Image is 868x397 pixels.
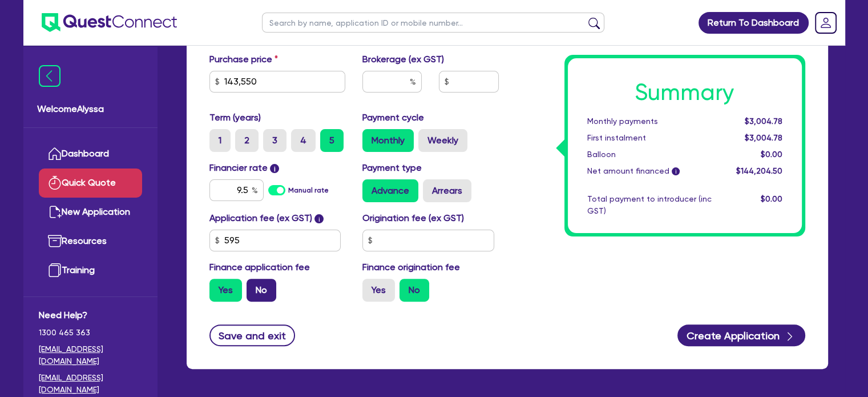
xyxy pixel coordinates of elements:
img: quest-connect-logo-blue [42,13,177,32]
h1: Summary [587,79,782,106]
label: Application fee (ex GST) [209,211,312,225]
img: training [48,263,62,277]
label: No [247,279,276,302]
span: $0.00 [760,150,782,159]
label: 2 [235,129,259,152]
span: $3,004.78 [744,133,782,142]
a: Resources [39,227,142,256]
a: Training [39,256,142,285]
label: Arrears [423,179,471,202]
div: Net amount financed [579,165,720,177]
span: i [270,164,279,173]
span: $144,204.50 [736,166,782,175]
label: Brokerage (ex GST) [362,53,444,66]
a: [EMAIL_ADDRESS][DOMAIN_NAME] [39,343,142,367]
span: $0.00 [760,194,782,203]
label: 3 [263,129,286,152]
label: Term (years) [209,111,261,125]
a: New Application [39,198,142,227]
input: Search by name, application ID or mobile number... [262,13,604,33]
label: 4 [291,129,316,152]
label: Finance origination fee [362,260,460,274]
label: Origination fee (ex GST) [362,211,464,225]
span: i [314,214,324,223]
div: Total payment to introducer (inc GST) [579,193,720,217]
img: new-application [48,205,62,219]
span: $3,004.78 [744,117,782,126]
label: Manual rate [288,185,329,195]
label: Payment cycle [362,111,424,125]
a: Dashboard [39,139,142,169]
button: Save and exit [209,324,296,346]
label: No [399,279,429,302]
button: Create Application [677,324,805,346]
label: Advance [362,179,418,202]
div: First instalment [579,132,720,144]
label: Financier rate [209,161,280,175]
label: Weekly [418,129,467,152]
label: Payment type [362,161,422,175]
span: i [672,168,680,176]
img: icon-menu-close [39,65,60,87]
label: 1 [209,129,231,152]
a: Return To Dashboard [699,12,809,34]
label: 5 [320,129,344,152]
label: Purchase price [209,53,278,66]
label: Yes [362,279,395,302]
span: 1300 465 363 [39,327,142,339]
span: Need Help? [39,308,142,322]
label: Monthly [362,129,414,152]
label: Yes [209,279,242,302]
div: Balloon [579,149,720,161]
a: Dropdown toggle [811,8,841,38]
a: [EMAIL_ADDRESS][DOMAIN_NAME] [39,372,142,396]
a: Quick Quote [39,169,142,198]
span: Welcome Alyssa [37,102,144,116]
label: Finance application fee [209,260,310,274]
img: resources [48,234,62,248]
div: Monthly payments [579,115,720,127]
img: quick-quote [48,176,62,190]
